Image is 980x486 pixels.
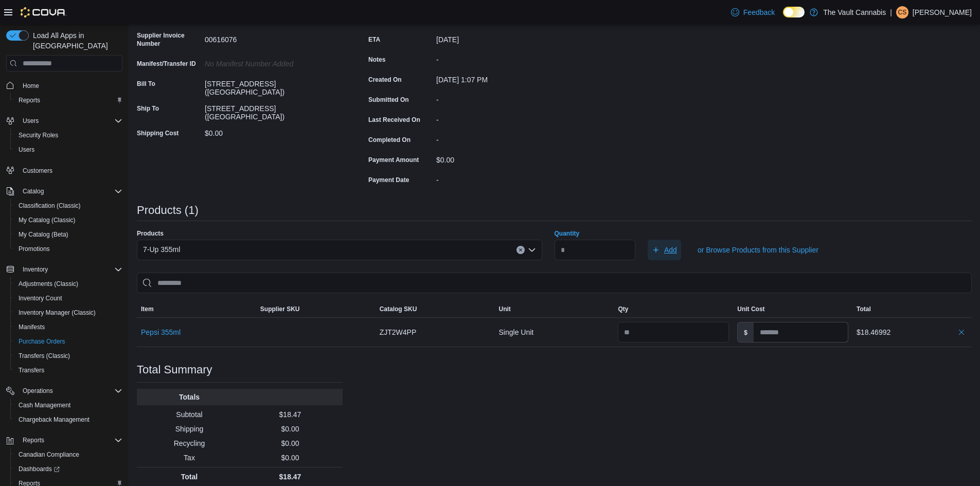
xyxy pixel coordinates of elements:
span: Transfers (Classic) [19,352,70,360]
span: 7-Up 355ml [143,243,180,256]
span: Adjustments (Classic) [19,280,78,288]
span: Classification (Classic) [14,200,122,212]
span: Catalog SKU [380,305,417,313]
label: Products [137,229,164,238]
span: Chargeback Management [14,413,122,426]
div: [STREET_ADDRESS] ([GEOGRAPHIC_DATA]) [205,100,343,121]
a: Users [14,143,39,156]
a: Canadian Compliance [14,448,83,461]
label: Completed On [368,136,411,144]
span: Promotions [14,243,122,255]
button: Canadian Compliance [10,447,127,462]
div: - [436,172,574,184]
span: Total [857,305,871,313]
label: Shipping Cost [137,129,179,137]
a: Purchase Orders [14,335,69,348]
button: My Catalog (Beta) [10,227,127,242]
span: Transfers [14,364,122,376]
p: Totals [141,392,238,402]
label: Payment Date [368,176,409,184]
span: Adjustments (Classic) [14,278,122,290]
span: Cash Management [14,399,122,411]
span: Home [19,79,122,92]
button: Qty [614,301,733,317]
span: Inventory Manager (Classic) [14,307,122,319]
img: Cova [21,7,66,17]
span: Inventory Count [19,294,62,302]
span: Reports [23,436,44,444]
span: Dashboards [14,463,122,475]
span: Transfers [19,366,44,374]
button: Reports [2,433,127,447]
span: Customers [23,167,52,175]
button: Chargeback Management [10,412,127,427]
label: Ship To [137,104,159,113]
p: Recycling [141,438,238,448]
div: $0.00 [205,125,343,137]
div: [DATE] 1:07 PM [436,71,574,84]
span: Canadian Compliance [14,448,122,461]
button: Reports [10,93,127,107]
span: Inventory Count [14,292,122,304]
p: | [890,6,892,19]
button: or Browse Products from this Supplier [693,240,823,260]
button: Promotions [10,242,127,256]
p: The Vault Cannabis [823,6,886,19]
span: Operations [19,385,122,397]
label: ETA [368,35,380,44]
button: Users [2,114,127,128]
label: Notes [368,56,385,64]
button: Inventory Count [10,291,127,305]
label: Bill To [137,80,155,88]
div: - [436,92,574,104]
button: Add [648,240,681,260]
a: Adjustments (Classic) [14,278,82,290]
a: Promotions [14,243,54,255]
span: Reports [19,434,122,446]
button: Pepsi 355ml [141,328,181,336]
span: Cash Management [19,401,70,409]
span: Reports [14,94,122,106]
button: Cash Management [10,398,127,412]
button: Item [137,301,256,317]
h3: Products (1) [137,204,199,217]
a: My Catalog (Beta) [14,228,73,241]
span: Customers [19,164,122,177]
a: Chargeback Management [14,413,94,426]
button: Catalog [19,185,48,197]
span: Security Roles [14,129,122,141]
div: 00616076 [205,31,343,44]
a: My Catalog (Classic) [14,214,80,226]
div: - [436,51,574,64]
span: Users [23,117,39,125]
button: Classification (Classic) [10,199,127,213]
p: [PERSON_NAME] [913,6,972,19]
div: No Manifest Number added [205,56,343,68]
div: - [436,112,574,124]
button: Clear input [516,246,525,254]
span: My Catalog (Beta) [19,230,68,239]
a: Customers [19,165,57,177]
button: Supplier SKU [256,301,376,317]
span: Security Roles [19,131,58,139]
span: Operations [23,387,53,395]
button: Catalog [2,184,127,199]
button: My Catalog (Classic) [10,213,127,227]
span: Manifests [19,323,45,331]
a: Cash Management [14,399,75,411]
span: Item [141,305,154,313]
p: Shipping [141,424,238,434]
span: Reports [19,96,40,104]
span: Promotions [19,245,50,253]
span: Transfers (Classic) [14,350,122,362]
div: [DATE] [436,31,574,44]
a: Transfers (Classic) [14,350,74,362]
div: [STREET_ADDRESS] ([GEOGRAPHIC_DATA]) [205,76,343,96]
div: Courtney Sinclair [896,6,908,19]
button: Operations [19,385,57,397]
span: Feedback [743,7,775,17]
div: Single Unit [495,322,614,343]
span: Users [14,143,122,156]
span: Classification (Classic) [19,202,81,210]
span: Inventory Manager (Classic) [19,309,96,317]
